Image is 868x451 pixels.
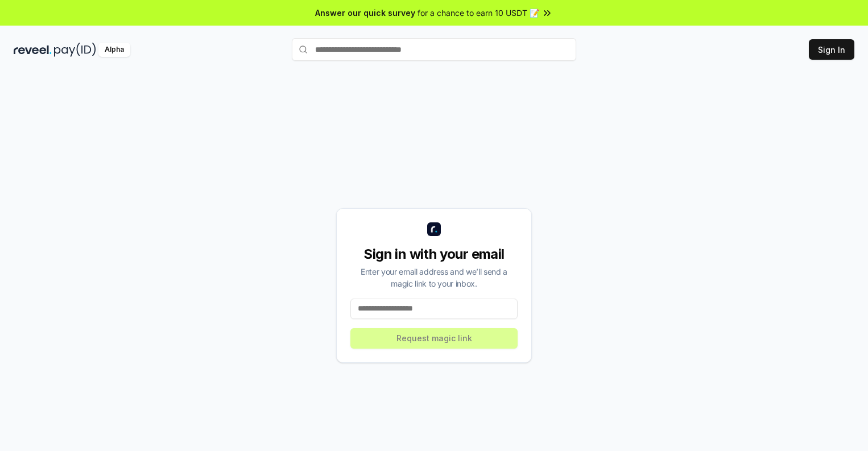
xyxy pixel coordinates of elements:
[350,245,518,263] div: Sign in with your email
[54,43,96,57] img: pay_id
[427,222,441,236] img: logo_small
[418,7,539,19] span: for a chance to earn 10 USDT 📝
[315,7,415,19] span: Answer our quick survey
[14,43,52,57] img: reveel_dark
[98,43,130,57] div: Alpha
[350,266,518,289] div: Enter your email address and we’ll send a magic link to your inbox.
[809,39,854,60] button: Sign In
